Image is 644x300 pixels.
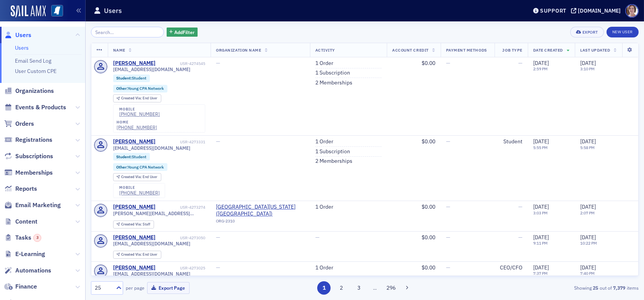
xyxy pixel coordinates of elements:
[4,282,37,291] a: Finance
[315,60,333,67] a: 1 Order
[4,185,37,193] a: Reports
[216,204,304,217] a: [GEOGRAPHIC_DATA][US_STATE] ([GEOGRAPHIC_DATA])
[582,30,598,34] div: Export
[116,164,128,170] span: Other :
[533,66,548,71] time: 2:59 PM
[4,31,31,39] a: Users
[4,103,66,112] a: Events & Products
[580,210,595,216] time: 2:07 PM
[533,203,549,210] span: [DATE]
[4,120,34,128] a: Orders
[15,31,31,39] span: Users
[121,175,157,179] div: End User
[446,60,450,66] span: —
[4,266,51,275] a: Automations
[422,60,435,66] span: $0.00
[4,152,53,161] a: Subscriptions
[580,138,596,145] span: [DATE]
[4,87,54,95] a: Organizations
[15,201,61,209] span: Email Marketing
[317,281,331,295] button: 1
[503,47,522,53] span: Job Type
[116,86,164,91] a: Other:Young CPA Network
[113,138,156,145] a: [PERSON_NAME]
[117,120,157,125] div: home
[4,234,41,242] a: Tasks3
[607,27,639,37] a: New User
[91,27,164,37] input: Search…
[422,203,435,210] span: $0.00
[370,284,380,291] span: …
[126,284,144,291] label: per page
[500,264,522,271] div: CEO/CFO
[571,8,623,13] button: [DOMAIN_NAME]
[116,154,146,159] a: Student:Student
[4,250,45,258] a: E-Learning
[446,203,450,210] span: —
[119,190,160,196] a: [PHONE_NUMBER]
[15,120,34,128] span: Orders
[533,271,548,276] time: 7:37 PM
[500,138,522,145] div: Student
[113,66,190,72] span: [EMAIL_ADDRESS][DOMAIN_NAME]
[315,138,333,145] a: 1 Order
[518,60,522,66] span: —
[157,61,205,66] div: USR-4274545
[121,253,157,257] div: End User
[315,234,320,241] span: —
[113,204,156,211] a: [PERSON_NAME]
[116,75,132,81] span: Student :
[33,234,41,242] div: 3
[422,264,435,271] span: $0.00
[335,281,348,295] button: 2
[119,111,160,117] a: [PHONE_NUMBER]
[15,68,57,75] a: User Custom CPE
[113,251,161,259] div: Created Via: End User
[216,204,304,217] span: University of Southern Mississippi (Hattiesburg)
[540,7,566,14] div: Support
[113,94,161,102] div: Created Via: End User
[592,284,600,291] strong: 25
[15,57,51,64] a: Email Send Log
[446,138,450,145] span: —
[119,107,160,112] div: mobile
[216,264,220,271] span: —
[46,5,63,18] a: View Homepage
[11,5,46,18] img: SailAMX
[446,264,450,271] span: —
[119,185,160,190] div: mobile
[578,7,621,14] div: [DOMAIN_NAME]
[15,136,52,144] span: Registrations
[315,158,352,165] a: 2 Memberships
[15,169,53,177] span: Memberships
[580,47,610,53] span: Last Updated
[580,234,596,241] span: [DATE]
[518,234,522,241] span: —
[216,234,220,241] span: —
[533,47,563,53] span: Date Created
[51,5,63,17] img: SailAMX
[113,264,156,271] a: [PERSON_NAME]
[533,60,549,66] span: [DATE]
[113,153,150,161] div: Student:
[113,145,190,151] span: [EMAIL_ADDRESS][DOMAIN_NAME]
[446,234,450,241] span: —
[15,103,66,112] span: Events & Products
[15,185,37,193] span: Reports
[113,60,156,67] a: [PERSON_NAME]
[580,145,595,150] time: 5:58 PM
[4,169,53,177] a: Memberships
[533,264,549,271] span: [DATE]
[315,47,335,53] span: Activity
[157,235,205,240] div: USR-4273050
[116,165,164,170] a: Other:Young CPA Network
[117,125,157,130] a: [PHONE_NUMBER]
[533,240,548,246] time: 9:11 PM
[113,271,190,277] span: [EMAIL_ADDRESS][DOMAIN_NAME]
[113,241,190,246] span: [EMAIL_ADDRESS][DOMAIN_NAME]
